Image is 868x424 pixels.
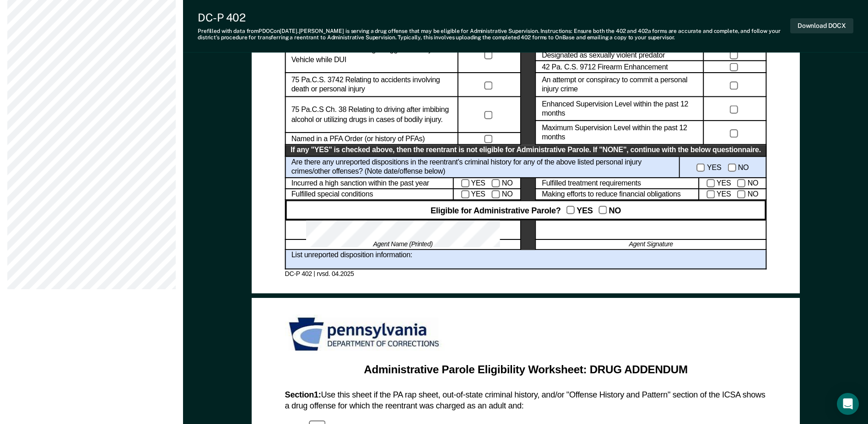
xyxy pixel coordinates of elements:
img: PDOC Logo [285,314,446,355]
div: YES NO [699,178,766,189]
label: 75 Pa.C.S Ch. 38 Relating to driving after imbibing alcohol or utilizing drugs in cases of bodily... [291,106,452,125]
b: Section 1 : [285,390,321,399]
div: YES NO [699,189,766,201]
button: Download DOCX [790,18,853,33]
div: Fulfilled special conditions [285,189,453,201]
div: Are there any unreported dispositions in the reentrant's criminal history for any of the above li... [285,157,679,178]
div: DC-P 402 [198,11,790,24]
div: YES NO [680,157,766,178]
div: Fulfilled treatment requirements [535,178,699,189]
div: Eligible for Administrative Parole? YES NO [285,201,766,220]
label: Enhanced Supervision Level within the past 12 months [542,100,697,119]
label: Designated as sexually violent predator [542,50,665,60]
div: Incurred a high sanction within the past year [285,178,453,189]
div: YES NO [453,189,521,201]
label: 75 Pa.C.S. 3742 Relating to accidents involving death or personal injury [291,75,452,95]
div: If any "YES" is checked above, then the reentrant is not eligible for Administrative Parole. If "... [285,145,766,157]
label: 42 Pa. C.S. 9712 Firearm Enhancement [542,63,668,72]
div: Agent Signature [535,240,766,250]
div: YES NO [453,178,521,189]
label: 75 Pa.C.s. 3735.1 Relating to Agg Assault by Vehicle while DUI [291,46,452,65]
div: Use this sheet if the PA rap sheet, out-of-state criminal history, and/or "Offense History and Pa... [285,390,766,411]
div: Open Intercom Messenger [837,393,859,415]
label: Named in a PFA Order (or history of PFAs) [291,134,425,144]
div: List unreported disposition information: [285,250,766,270]
div: Administrative Parole Eligibility Worksheet: DRUG ADDENDUM [292,363,759,377]
div: Making efforts to reduce financial obligations [535,189,699,201]
label: Maximum Supervision Level within the past 12 months [542,123,697,143]
div: Prefilled with data from PDOC on [DATE] . [PERSON_NAME] is serving a drug offense that may be eli... [198,28,790,41]
div: Agent Name (Printed) [285,240,521,250]
div: DC-P 402 | rvsd. 04.2025 [285,270,766,278]
label: An attempt or conspiracy to commit a personal injury crime [542,75,697,95]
